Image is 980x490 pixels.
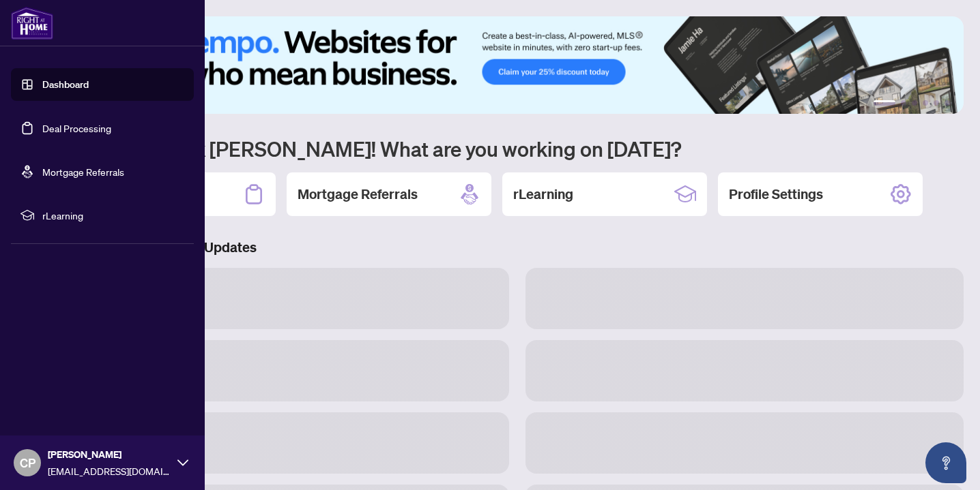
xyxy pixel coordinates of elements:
[11,7,53,40] img: logo
[934,100,939,106] button: 5
[71,16,964,114] img: Slide 0
[298,185,418,204] h2: Mortgage Referrals
[48,447,171,462] span: [PERSON_NAME]
[71,238,964,257] h3: Brokerage & Industry Updates
[48,463,171,478] span: [EMAIL_ADDRESS][DOMAIN_NAME]
[874,100,895,106] button: 1
[42,78,89,91] a: Dashboard
[42,122,111,134] a: Deal Processing
[42,166,124,178] a: Mortgage Referrals
[923,100,928,106] button: 4
[513,185,573,204] h2: rLearning
[20,453,35,472] span: CP
[42,208,184,223] span: rLearning
[912,100,917,106] button: 3
[945,100,950,106] button: 6
[729,185,823,204] h2: Profile Settings
[71,136,964,162] h1: Welcome back [PERSON_NAME]! What are you working on [DATE]?
[901,100,906,106] button: 2
[925,442,966,483] button: Open asap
